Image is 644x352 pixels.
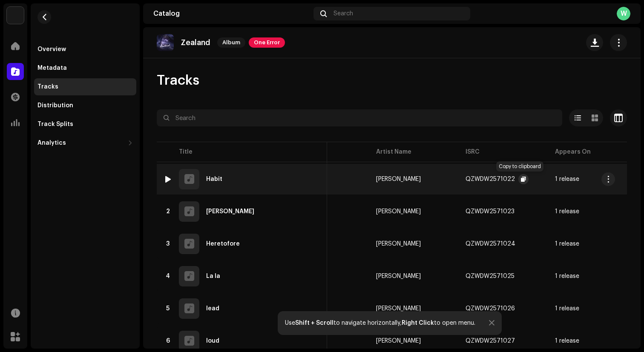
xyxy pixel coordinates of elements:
div: 1 release [555,209,579,215]
div: QZWDW2571025 [466,273,515,279]
div: Use to navigate horizontally, to open menu. [285,320,475,326]
div: Distribution [37,102,73,109]
div: Habit [206,176,222,182]
span: Wahed Afzal [376,241,452,247]
span: 1 release [555,176,631,182]
div: lead [206,306,219,312]
re-m-nav-item: Metadata [34,60,136,77]
span: 1 release [555,338,631,344]
p: Zealand [181,38,210,47]
span: 1 release [555,209,631,215]
re-m-nav-item: Distribution [34,97,136,114]
div: QZWDW2571023 [466,209,515,215]
div: W [617,7,630,20]
div: La la [206,273,220,279]
span: Wahed Afzal [376,306,452,312]
div: 1 release [555,273,579,279]
input: Search [157,109,562,126]
img: 7951d5c0-dc3c-4d78-8e51-1b6de87acfd8 [7,7,24,24]
re-m-nav-dropdown: Analytics [34,135,136,152]
div: QZWDW2571024 [466,241,515,247]
div: [PERSON_NAME] [376,241,421,247]
img: 1a49b5b0-3d57-44d7-af9f-52c8c949a325 [157,34,174,51]
div: 1 release [555,176,579,182]
strong: Right Click [402,320,434,326]
div: loud [206,338,219,344]
re-m-nav-item: Track Splits [34,116,136,133]
div: [PERSON_NAME] [376,338,421,344]
div: QZWDW2571027 [466,338,515,344]
div: 1 release [555,306,579,312]
div: [PERSON_NAME] [376,273,421,279]
div: Heretofore [206,241,240,247]
div: [PERSON_NAME] [376,209,421,215]
div: 1 release [555,338,579,344]
span: Wahed Afzal [376,176,452,182]
div: Overview [37,46,66,53]
div: 1 release [555,241,579,247]
div: QZWDW2571022 [466,176,515,182]
span: Wahed Afzal [376,209,452,215]
span: 1 release [555,273,631,279]
span: Album [217,37,245,48]
span: Search [333,10,353,17]
strong: Shift + Scroll [295,320,333,326]
div: Analytics [37,140,66,146]
re-m-nav-item: Overview [34,41,136,58]
span: Tracks [157,72,199,89]
div: QZWDW2571026 [466,306,515,312]
div: [PERSON_NAME] [376,306,421,312]
span: Wahed Afzal [376,338,452,344]
span: One Error [249,37,285,48]
div: Catalog [153,10,310,17]
span: Wahed Afzal [376,273,452,279]
div: Metadata [37,65,67,72]
div: Hector [206,209,254,215]
span: 1 release [555,241,631,247]
span: 1 release [555,306,631,312]
re-m-nav-item: Tracks [34,78,136,95]
div: [PERSON_NAME] [376,176,421,182]
div: Tracks [37,83,58,90]
div: Track Splits [37,121,73,128]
